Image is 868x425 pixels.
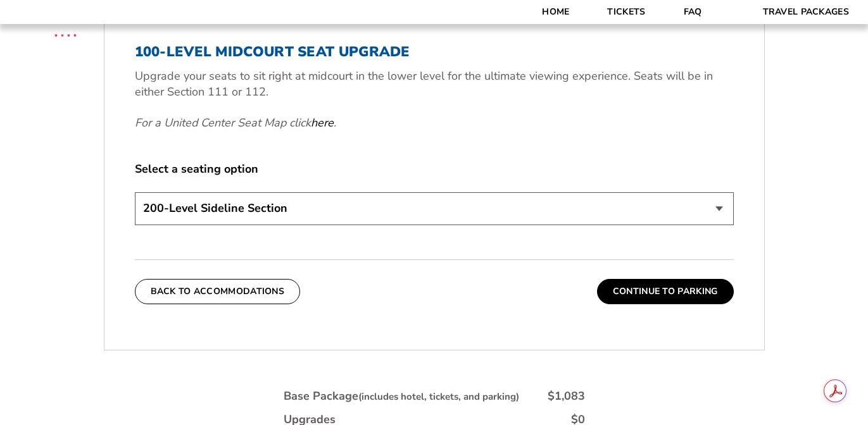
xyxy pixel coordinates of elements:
[135,279,301,304] button: Back To Accommodations
[135,68,734,100] p: Upgrade your seats to sit right at midcourt in the lower level for the ultimate viewing experienc...
[548,388,585,404] div: $1,083
[284,388,519,404] div: Base Package
[597,279,734,304] button: Continue To Parking
[135,161,734,177] label: Select a seating option
[311,115,334,131] a: here
[38,6,93,61] img: CBS Sports Thanksgiving Classic
[358,390,519,403] small: (includes hotel, tickets, and parking)
[135,115,336,130] em: For a United Center Seat Map click .
[135,44,734,60] h3: 100-Level Midcourt Seat Upgrade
